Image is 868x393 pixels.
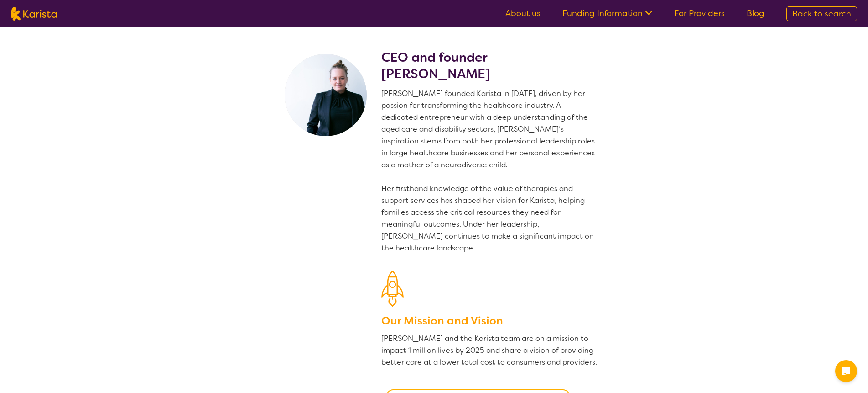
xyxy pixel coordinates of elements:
[505,8,541,19] a: About us
[747,8,764,19] a: Blog
[792,8,851,19] span: Back to search
[381,271,404,307] img: Our Mission
[381,333,598,368] p: [PERSON_NAME] and the Karista team are on a mission to impact 1 million lives by 2025 and share a...
[381,313,598,329] h3: Our Mission and Vision
[786,6,857,21] a: Back to search
[381,49,598,82] h2: CEO and founder [PERSON_NAME]
[381,88,598,254] p: [PERSON_NAME] founded Karista in [DATE], driven by her passion for transforming the healthcare in...
[562,8,652,19] a: Funding Information
[674,8,725,19] a: For Providers
[11,7,57,21] img: Karista logo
